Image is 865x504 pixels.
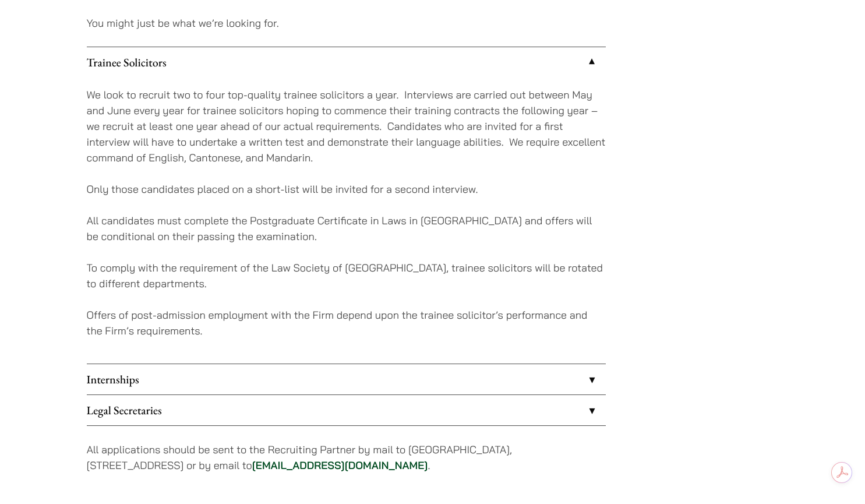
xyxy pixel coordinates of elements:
[87,442,606,473] p: All applications should be sent to the Recruiting Partner by mail to [GEOGRAPHIC_DATA], [STREET_A...
[87,260,606,291] p: To comply with the requirement of the Law Society of [GEOGRAPHIC_DATA], trainee solicitors will b...
[87,77,606,364] div: Trainee Solicitors
[87,47,606,77] a: Trainee Solicitors
[87,364,606,394] a: Internships
[87,87,606,165] p: We look to recruit two to four top-quality trainee solicitors a year. Interviews are carried out ...
[252,459,428,472] a: [EMAIL_ADDRESS][DOMAIN_NAME]
[87,15,606,31] p: You might just be what we’re looking for.
[87,213,606,244] p: All candidates must complete the Postgraduate Certificate in Laws in [GEOGRAPHIC_DATA] and offers...
[87,395,606,425] a: Legal Secretaries
[87,181,606,197] p: Only those candidates placed on a short-list will be invited for a second interview.
[87,307,606,339] p: Offers of post-admission employment with the Firm depend upon the trainee solicitor’s performance...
